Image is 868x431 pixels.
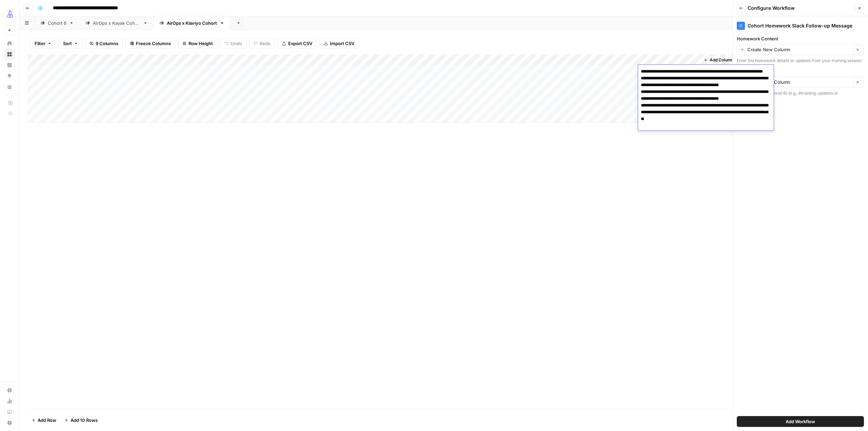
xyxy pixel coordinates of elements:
[4,49,15,60] a: Browse
[59,38,82,49] button: Sort
[288,40,312,47] span: Export CSV
[93,20,140,26] div: AirOps x Kayak Cohort
[30,38,56,49] button: Filter
[60,415,102,426] button: Add 10 Rows
[125,38,175,49] button: Freeze Columns
[80,16,154,30] a: AirOps x Kayak Cohort
[4,385,15,396] a: Settings
[786,418,815,425] span: Add Workflow
[189,40,213,47] span: Row Height
[178,38,217,49] button: Row Height
[4,417,15,428] button: Help + Support
[710,57,733,63] span: Add Column
[319,38,359,49] button: Import CSV
[220,38,246,49] button: Undo
[737,22,864,30] div: Cohort Homework Slack Follow-up Message
[737,90,864,102] div: Enter the Slack channel ID (e.g., #training-updates or C1234567890)
[35,40,45,47] span: Filter
[260,40,271,47] span: Redo
[737,416,864,427] button: Add Workflow
[278,38,317,49] button: Export CSV
[4,407,15,417] a: Learning Hub
[330,40,354,47] span: Import CSV
[48,20,66,26] div: Cohort 6
[747,46,851,53] input: Create New Column
[35,16,80,30] a: Cohort 6
[71,417,98,424] span: Add 10 Rows
[249,38,275,49] button: Redo
[4,8,16,20] img: AirOps Growth Logo
[4,60,15,71] a: Insights
[4,396,15,407] a: Usage
[63,40,72,47] span: Sort
[4,71,15,81] a: Opportunities
[737,35,864,42] label: Homework Content
[38,417,56,424] span: Add Row
[747,79,851,85] input: Create New Column
[4,5,15,22] button: Workspace: AirOps Growth
[85,38,123,49] button: 9 Columns
[4,38,15,49] a: Home
[737,68,864,75] label: Slack Channel ID
[136,40,171,47] span: Freeze Columns
[167,20,217,26] div: AirOps x Klaviyo Cohort
[154,16,230,30] a: AirOps x Klaviyo Cohort
[737,58,864,64] div: Enter the homework details or updates from your training session
[231,40,242,47] span: Undo
[4,81,15,92] a: Your Data
[27,415,60,426] button: Add Row
[701,56,736,64] button: Add Column
[96,40,118,47] span: 9 Columns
